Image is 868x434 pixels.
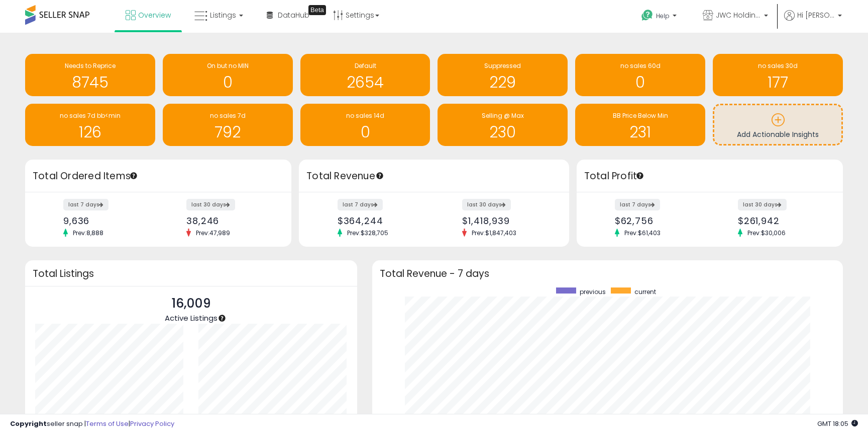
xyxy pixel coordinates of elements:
span: Prev: $61,403 [619,229,666,237]
h1: 0 [305,124,425,140]
a: no sales 60d 0 [575,54,705,96]
div: $1,418,939 [462,215,551,226]
span: Prev: 8,888 [68,229,108,237]
span: Selling @ Max [482,111,524,120]
span: Add Actionable Insights [737,129,819,139]
div: Tooltip anchor [129,171,138,180]
span: current [634,287,656,296]
strong: Copyright [10,419,47,428]
div: $62,756 [615,215,702,226]
div: seller snap | | [10,419,174,429]
span: no sales 7d bb<min [60,111,121,120]
h1: 126 [30,124,150,140]
h1: 2654 [305,74,425,91]
span: no sales 7d [210,111,246,120]
span: BB Price Below Min [613,111,668,120]
span: Prev: $328,705 [342,229,393,237]
div: $364,244 [338,215,426,226]
div: Tooltip anchor [218,314,227,323]
a: Default 2654 [300,54,430,96]
span: Prev: 47,989 [191,229,235,237]
a: no sales 7d 792 [163,104,293,146]
span: JWC Holdings [716,10,761,20]
h1: 177 [718,74,838,91]
a: no sales 14d 0 [300,104,430,146]
a: no sales 30d 177 [713,54,843,96]
div: $261,942 [738,215,825,226]
a: no sales 7d bb<min 126 [25,104,155,146]
a: Add Actionable Insights [714,105,841,144]
label: last 7 days [615,199,660,210]
span: no sales 14d [346,111,384,120]
span: Prev: $1,847,403 [467,229,521,237]
h1: 230 [443,124,563,140]
h1: 229 [443,74,563,91]
a: Hi [PERSON_NAME] [784,10,842,33]
p: 16,009 [165,294,218,313]
h1: 231 [580,124,700,140]
div: Tooltip anchor [635,171,644,180]
span: Overview [138,10,171,20]
span: previous [580,287,606,296]
span: 2025-10-7 18:05 GMT [817,419,858,428]
span: Suppressed [484,61,521,70]
a: Suppressed 229 [438,54,568,96]
a: Selling @ Max 230 [438,104,568,146]
h3: Total Revenue - 7 days [380,270,835,277]
span: Prev: $30,006 [742,229,791,237]
div: Tooltip anchor [308,5,326,15]
label: last 30 days [738,199,787,210]
label: last 30 days [462,199,511,210]
div: Tooltip anchor [375,171,384,180]
h1: 792 [168,124,288,140]
a: Needs to Reprice 8745 [25,54,155,96]
span: no sales 30d [758,61,798,70]
div: 38,246 [186,215,274,226]
span: no sales 60d [620,61,661,70]
span: Hi [PERSON_NAME] [797,10,835,20]
h1: 0 [168,74,288,91]
span: Active Listings [165,313,218,323]
a: On but no MIN 0 [163,54,293,96]
span: Default [355,61,376,70]
a: BB Price Below Min 231 [575,104,705,146]
h1: 0 [580,74,700,91]
span: Listings [210,10,236,20]
h3: Total Ordered Items [33,169,284,183]
span: On but no MIN [207,61,249,70]
i: Get Help [641,9,654,22]
span: Needs to Reprice [65,61,116,70]
h1: 8745 [30,74,150,91]
span: Help [656,12,670,20]
label: last 30 days [186,199,235,210]
h3: Total Profit [584,169,835,183]
label: last 7 days [338,199,383,210]
label: last 7 days [63,199,108,210]
a: Privacy Policy [130,419,174,428]
span: DataHub [278,10,309,20]
div: 9,636 [63,215,151,226]
h3: Total Revenue [306,169,562,183]
a: Terms of Use [86,419,129,428]
h3: Total Listings [33,270,350,277]
a: Help [633,2,687,33]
